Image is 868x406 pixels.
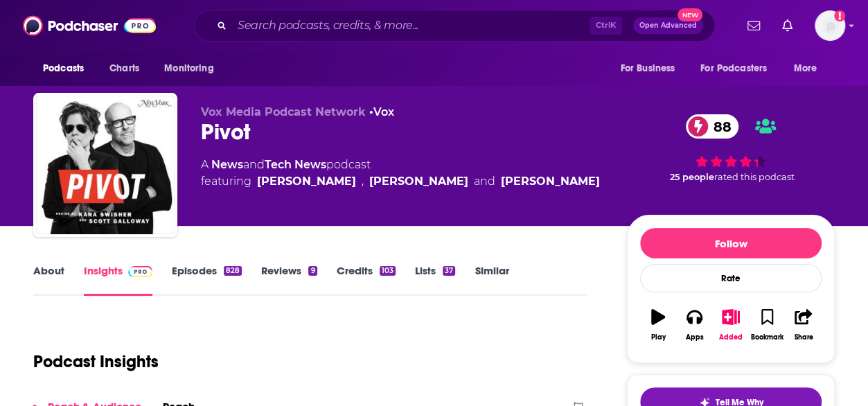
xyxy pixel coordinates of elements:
span: featuring [201,173,600,190]
a: InsightsPodchaser Pro [84,264,152,296]
span: New [677,8,702,21]
button: Apps [676,300,712,350]
a: Credits103 [337,264,396,296]
a: Show notifications dropdown [777,14,798,37]
div: A podcast [201,157,600,190]
button: Show profile menu [815,10,845,41]
a: Episodes828 [172,264,242,296]
span: For Podcasters [700,59,767,78]
input: Search podcasts, credits, & more... [232,15,590,37]
div: 37 [443,266,455,276]
a: Vox [373,105,394,118]
a: Reviews9 [261,264,317,296]
div: Play [651,333,666,342]
span: rated this podcast [714,172,795,182]
div: Share [794,333,813,342]
span: For Business [620,59,675,78]
span: Ctrl K [590,17,622,35]
button: open menu [610,55,692,82]
button: open menu [33,55,102,82]
img: User Profile [815,10,845,41]
a: Similar [475,264,508,296]
span: Podcasts [43,59,84,78]
span: Vox Media Podcast Network [201,105,366,118]
a: Tech News [265,158,326,171]
img: Podchaser - Follow, Share and Rate Podcasts [23,12,156,39]
a: News [211,158,243,171]
div: 9 [308,266,317,276]
button: open menu [154,55,231,82]
div: 88 25 peoplerated this podcast [627,105,835,191]
button: Follow [640,228,822,258]
span: and [474,173,495,190]
div: Apps [686,333,704,342]
button: Bookmark [749,300,785,350]
div: 103 [380,266,396,276]
div: Bookmark [751,333,783,342]
a: [PERSON_NAME] [369,173,468,190]
a: About [33,264,64,296]
div: Search podcasts, credits, & more... [194,10,715,42]
a: Lists37 [415,264,455,296]
div: [PERSON_NAME] [257,173,356,190]
img: Pivot [36,96,175,234]
a: Mike Birbiglia [501,173,600,190]
button: Share [786,300,822,350]
h1: Podcast Insights [33,351,159,372]
div: Rate [640,264,822,292]
img: Podchaser Pro [128,266,152,277]
a: Show notifications dropdown [742,14,765,37]
span: More [794,59,817,78]
div: 828 [224,266,242,276]
button: Play [640,300,676,350]
span: Open Advanced [639,22,697,29]
span: 25 people [670,172,714,182]
span: Logged in as aridings [815,10,845,41]
div: Added [719,333,743,342]
span: and [243,158,265,171]
a: Charts [100,55,148,82]
svg: Add a profile image [834,10,845,21]
button: Added [713,300,749,350]
span: • [369,105,394,118]
span: , [362,173,364,190]
a: 88 [686,114,738,139]
button: open menu [691,55,787,82]
span: Monitoring [164,59,213,78]
button: Open AdvancedNew [633,17,703,34]
span: 88 [700,114,738,139]
span: Charts [109,59,139,78]
button: open menu [784,55,835,82]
